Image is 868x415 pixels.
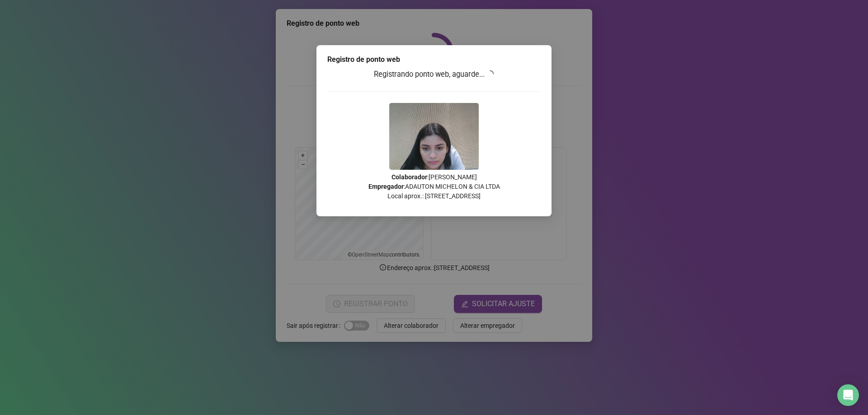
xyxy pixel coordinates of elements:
img: 2Q== [389,103,479,170]
strong: Colaborador [392,173,427,181]
div: Registro de ponto web [327,54,541,65]
div: Open Intercom Messenger [837,384,859,406]
h3: Registrando ponto web, aguarde... [327,69,541,80]
strong: Empregador [368,183,404,190]
p: : [PERSON_NAME] : ADAUTON MICHELON & CIA LTDA Local aprox.: [STREET_ADDRESS] [327,173,541,201]
span: loading [486,70,494,78]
